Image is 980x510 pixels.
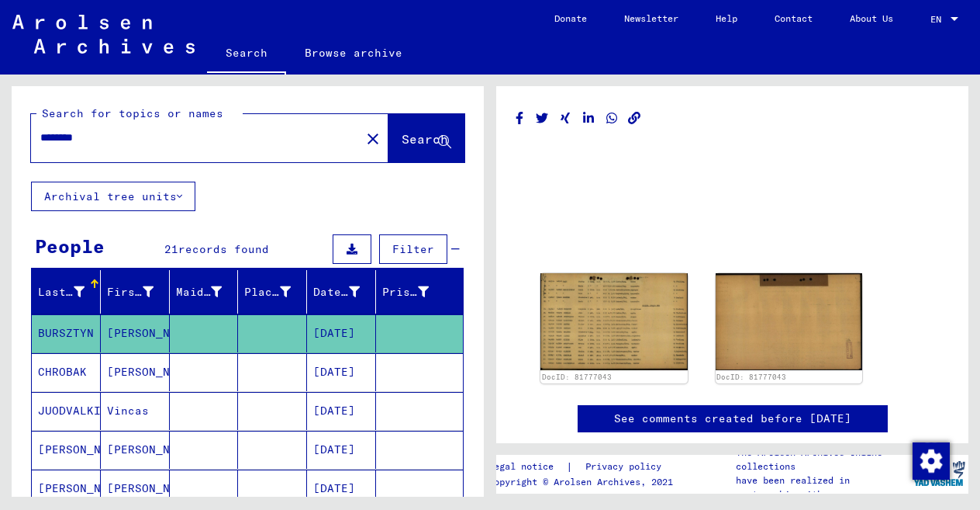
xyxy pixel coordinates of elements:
div: Last Name [38,284,85,300]
div: | [488,459,680,475]
button: Clear [357,123,388,154]
mat-cell: [DATE] [307,392,376,430]
mat-header-cell: Prisoner # [376,270,463,314]
mat-header-cell: Date of Birth [307,270,376,314]
div: Prisoner # [382,284,429,300]
span: 21 [164,242,178,256]
mat-header-cell: First Name [101,270,170,314]
span: Filter [392,242,434,256]
a: DocID: 81777043 [542,373,612,381]
mat-cell: [DATE] [307,470,376,508]
a: Browse archive [286,34,421,71]
span: EN [930,14,947,25]
mat-cell: Vincas [101,392,170,430]
div: Change consent [912,442,949,479]
div: People [35,232,105,260]
button: Share on WhatsApp [604,109,620,128]
div: Place of Birth [244,284,291,300]
div: Last Name [38,279,104,304]
mat-cell: [PERSON_NAME] [32,470,101,508]
img: Change consent [913,442,950,480]
button: Copy link [626,109,643,128]
div: Date of Birth [313,284,360,300]
button: Filter [379,234,447,264]
a: Search [207,34,286,75]
button: Search [388,114,464,162]
a: Legal notice [488,459,566,475]
div: Prisoner # [382,279,448,304]
p: Copyright © Arolsen Archives, 2021 [488,475,680,489]
button: Share on Facebook [512,109,528,128]
a: DocID: 81777043 [716,373,786,381]
span: records found [178,242,269,256]
a: See comments created before [DATE] [614,411,851,427]
button: Archival tree units [31,182,195,211]
p: The Arolsen Archives online collections [736,446,909,474]
mat-header-cell: Maiden Name [170,270,239,314]
div: Date of Birth [313,279,379,304]
button: Share on Twitter [534,109,550,128]
button: Share on LinkedIn [581,109,597,128]
a: Privacy policy [573,459,680,475]
mat-cell: [PERSON_NAME] [32,431,101,469]
button: Share on Xing [557,109,574,128]
div: Maiden Name [176,284,223,300]
img: yv_logo.png [910,454,968,493]
span: Search [402,131,448,147]
mat-header-cell: Place of Birth [238,270,307,314]
img: 001.jpg [540,273,688,370]
mat-cell: [DATE] [307,314,376,352]
img: Arolsen_neg.svg [12,15,195,54]
mat-cell: CHROBAK [32,353,101,391]
mat-cell: [DATE] [307,353,376,391]
mat-cell: JUODVALKIS [32,392,101,430]
mat-cell: [PERSON_NAME] [101,431,170,469]
mat-cell: [DATE] [307,431,376,469]
p: have been realized in partnership with [736,474,909,501]
mat-icon: close [364,130,382,148]
mat-cell: [PERSON_NAME] [101,314,170,352]
div: First Name [107,279,173,304]
mat-cell: [PERSON_NAME] [101,353,170,391]
mat-header-cell: Last Name [32,270,101,314]
mat-cell: [PERSON_NAME] [101,470,170,508]
div: First Name [107,284,154,300]
div: Place of Birth [244,279,310,304]
div: Maiden Name [176,279,242,304]
img: 002.jpg [716,273,863,370]
mat-label: Search for topics or names [42,106,223,120]
mat-cell: BURSZTYN [32,314,101,352]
